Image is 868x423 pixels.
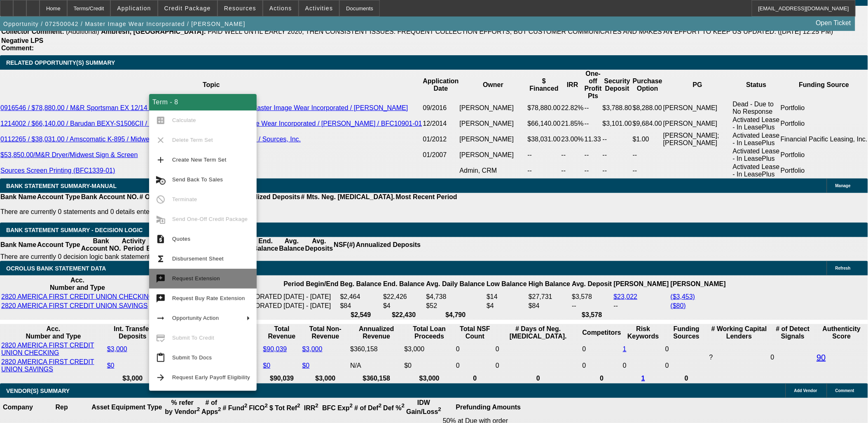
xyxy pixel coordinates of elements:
th: $2,549 [340,311,382,319]
b: FICO [249,404,268,411]
span: Credit Package [164,5,211,12]
td: -- [602,147,632,163]
th: 0 [665,374,708,383]
td: Activated Lease - In LeasePlus [732,132,780,147]
span: OCROLUS BANK STATEMENT DATA [6,265,106,272]
a: $3,000 [302,345,323,352]
button: Credit Package [158,0,217,16]
th: NSF(#) [333,237,356,253]
th: Application Date [423,70,459,100]
th: Annualized Deposits [235,193,300,201]
th: [PERSON_NAME] [613,276,669,292]
a: $23,022 [614,293,638,300]
span: Disbursement Sheet [172,256,224,262]
b: $ Tot Ref [269,404,300,411]
span: BANK STATEMENT SUMMARY-MANUAL [6,183,117,189]
th: $3,578 [572,311,613,319]
mat-icon: try [156,294,166,303]
a: 1214002 / $66,140.00 / Barudan BEXY-S1506CII / Barudan America, Inc. / Master Image Wear Incorpor... [0,120,422,127]
b: # of Apps [201,399,221,415]
b: Def % [383,404,405,411]
mat-icon: functions [156,254,166,264]
sup: 2 [379,403,381,409]
td: 0 [582,358,622,374]
b: Prefunding Amounts [456,404,521,411]
a: ($80) [671,302,686,309]
th: Acc. Number and Type [1,325,106,341]
th: # Of Periods [139,193,179,201]
td: Portfolio [780,147,868,163]
span: Add Vendor [794,388,817,393]
td: [DATE] - [DATE] [283,302,339,310]
td: Portfolio [780,100,868,116]
td: 23.00% [561,132,584,147]
th: End. Balance [383,276,425,292]
span: Activities [305,5,333,12]
th: One-off Profit Pts [584,70,602,100]
th: Security Deposit [602,70,632,100]
th: Annualized Deposits [356,237,421,253]
span: Refresh [835,266,851,270]
a: Open Ticket [813,16,854,30]
th: Funding Source [780,70,868,100]
button: Application [111,0,157,16]
span: Submit To Docs [172,355,212,361]
td: $9,684.00 [632,116,663,132]
b: Rep [56,404,68,411]
td: Portfolio [780,163,868,179]
b: Company [3,404,33,411]
th: $3,000 [404,374,455,383]
b: % refer by Vendor [165,399,200,415]
th: Acc. Number and Type [1,276,154,292]
td: $4 [383,302,425,310]
td: -- [572,302,613,310]
th: Beg. Balance [340,276,382,292]
span: Request Buy Rate Extension [172,295,245,301]
b: # Fund [223,404,248,411]
th: Account Type [37,237,81,253]
td: 21.85% [561,116,584,132]
a: 90 [817,353,826,362]
th: 0 [495,374,581,383]
th: Low Balance [486,276,527,292]
td: [PERSON_NAME] [663,100,732,116]
td: -- [527,163,561,179]
mat-icon: cancel_schedule_send [156,175,166,185]
td: $3,000 [404,341,455,357]
span: Quotes [172,236,190,242]
th: # Mts. Neg. [MEDICAL_DATA]. [301,193,395,201]
span: PAID WELL UNTIL EARLY 2020, THEN CONSISTENT ISSUES. FREQUENT COLLECTION EFFORTS, BUT CUSTOMER COM... [208,28,833,35]
a: 2820 AMERICA FIRST CREDIT UNION CHECKING [1,342,94,356]
sup: 2 [197,407,200,413]
th: $3,000 [302,374,349,383]
td: 09/2016 [423,100,459,116]
mat-icon: request_quote [156,234,166,244]
mat-icon: arrow_forward [156,373,166,383]
td: [PERSON_NAME] [459,116,527,132]
sup: 2 [244,403,247,409]
th: End. Balance [253,237,278,253]
th: $3,000 [107,374,159,383]
td: $8,288.00 [632,100,663,116]
a: Sources Screen Printing (BFC1339-01) [0,167,115,174]
th: IRR [561,70,584,100]
button: Actions [263,0,298,16]
td: -- [584,147,602,163]
td: $1.00 [632,132,663,147]
a: 1 [641,375,645,382]
td: 22.82% [561,100,584,116]
span: RELATED OPPORTUNITY(S) SUMMARY [6,59,115,66]
td: $84 [340,302,382,310]
a: $0 [107,362,115,369]
td: 0 [456,341,494,357]
td: -- [561,147,584,163]
td: -- [584,116,602,132]
th: Status [732,70,780,100]
td: N/A [350,358,403,374]
th: [PERSON_NAME] [670,276,726,292]
th: Total Revenue [263,325,301,341]
sup: 2 [316,403,318,409]
b: Asset Equipment Type [91,404,162,411]
span: Comment [835,388,854,393]
span: Refresh to pull Number of Working Capital Lenders [709,354,713,361]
